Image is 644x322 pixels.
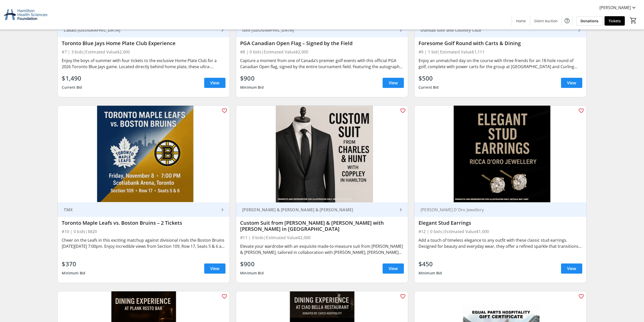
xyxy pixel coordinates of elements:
[219,207,225,213] mat-icon: keyboard_arrow_right
[576,27,582,33] mat-icon: keyboard_arrow_right
[561,78,582,88] a: View
[240,83,264,92] div: Minimum Bid
[419,269,442,278] div: Minimum Bid
[530,16,562,26] a: Silent Auction
[419,228,582,235] div: #12 | 0 bids | Estimated Value $1,000
[562,16,572,26] button: Help
[58,106,230,202] img: Toronto Maple Leafs vs. Boston Bruins – 2 Tickets
[578,108,584,114] mat-icon: favorite_outline
[414,106,586,202] img: Elegant Stud Earrings
[240,220,404,232] div: Custom Suit from [PERSON_NAME] & [PERSON_NAME] with [PERSON_NAME] in [GEOGRAPHIC_DATA]
[419,28,576,33] div: Dundas Golf and Country Club
[419,259,442,269] div: $450
[561,263,582,274] a: View
[419,237,582,249] div: Add a touch of timeless elegance to any outfit with these classic stud earrings. Designed for bea...
[62,28,219,33] div: Labatt [GEOGRAPHIC_DATA]
[240,28,398,33] div: Golf [GEOGRAPHIC_DATA]
[62,237,225,249] div: Cheer on the Leafs in this exciting matchup against divisional rivals the Boston Bruins [DATE][DA...
[512,16,530,26] a: Home
[221,108,227,114] mat-icon: favorite_outline
[400,293,406,299] mat-icon: favorite_outline
[240,234,404,241] div: #11 | 0 bids | Estimated Value $2,000
[221,293,227,299] mat-icon: favorite_outline
[419,48,582,55] div: #9 | 1 bid | Estimated Value $1,111
[419,58,582,70] div: Enjoy an unmatched day on the course with three friends for an 18-hole round of golf, complete wi...
[383,263,404,274] a: View
[419,74,439,83] div: $500
[240,259,264,269] div: $900
[204,263,225,274] a: View
[62,83,82,92] div: Current Bid
[219,27,225,33] mat-icon: keyboard_arrow_right
[383,78,404,88] a: View
[62,48,225,55] div: #7 | 3 bids | Estimated Value $2,000
[204,78,225,88] a: View
[595,4,641,12] button: [PERSON_NAME]
[58,202,230,217] a: TMX
[240,40,404,46] div: PGA Canadian Open Flag – Signed by the Field
[567,266,576,272] span: View
[419,207,576,212] div: [PERSON_NAME] D'Oro Jewellery
[62,207,219,212] div: TMX
[62,58,225,70] div: Enjoy the boys of summer with four tickets to the exclusive Home Plate Club for a 2026 Toronto Bl...
[240,48,404,55] div: #8 | 0 bids | Estimated Value $2,000
[419,220,582,226] div: Elegant Stud Earrings
[62,259,85,269] div: $370
[419,83,439,92] div: Current Bid
[599,5,631,11] span: [PERSON_NAME]
[576,16,603,26] a: Donations
[62,220,225,226] div: Toronto Maple Leafs vs. Boston Bruins – 2 Tickets
[389,80,398,86] span: View
[609,18,621,24] span: Tickets
[398,27,404,33] mat-icon: keyboard_arrow_right
[240,269,264,278] div: Minimum Bid
[419,40,582,46] div: Foresome Golf Round with Carts & Dining
[516,18,526,24] span: Home
[58,23,230,37] a: Labatt [GEOGRAPHIC_DATA]
[389,266,398,272] span: View
[605,16,625,26] a: Tickets
[3,2,48,27] img: Hamilton Health Sciences Foundation's Logo
[236,106,408,202] img: Custom Suit from Charles & Hunt with Coppley in Hamilton
[240,207,398,212] div: [PERSON_NAME] & [PERSON_NAME] & [PERSON_NAME]
[240,58,404,70] div: Capture a moment from one of Canada’s premier golf events with this official PGA Canadian Open fl...
[210,266,219,272] span: View
[62,40,225,46] div: Toronto Blue Jays Home Plate Club Experience
[236,23,408,37] a: Golf [GEOGRAPHIC_DATA]
[62,269,85,278] div: Minimum Bid
[567,80,576,86] span: View
[398,207,404,213] mat-icon: keyboard_arrow_right
[240,74,264,83] div: $900
[629,16,638,25] button: Cart
[580,18,598,24] span: Donations
[236,202,408,217] a: [PERSON_NAME] & [PERSON_NAME] & [PERSON_NAME]
[534,18,558,24] span: Silent Auction
[578,293,584,299] mat-icon: favorite_outline
[414,23,586,37] a: Dundas Golf and Country Club
[62,228,225,235] div: #10 | 0 bids | $820
[240,243,404,255] div: Elevate your wardrobe with an exquisite made-to-measure suit from [PERSON_NAME] & [PERSON_NAME], ...
[400,108,406,114] mat-icon: favorite_outline
[62,74,82,83] div: $1,490
[210,80,219,86] span: View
